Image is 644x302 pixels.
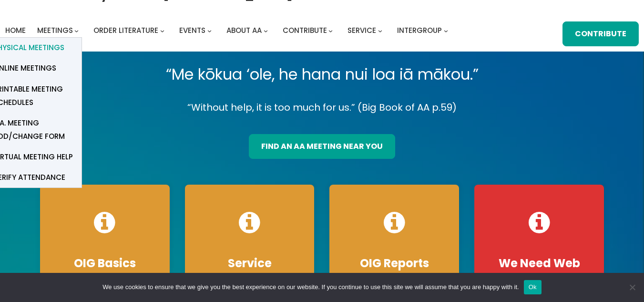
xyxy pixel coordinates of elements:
a: Contribute [562,21,639,46]
span: Intergroup [397,25,442,35]
span: Service [348,25,376,35]
a: Contribute [283,24,327,37]
button: Service submenu [378,28,382,32]
span: About AA [226,25,262,35]
button: Order Literature submenu [160,28,164,32]
h4: We Need Web Techs! [484,256,594,285]
button: Contribute submenu [328,28,333,32]
h4: Service [194,256,305,271]
span: Events [179,25,205,35]
h4: OIG Reports [339,256,450,271]
a: Home [5,24,26,37]
span: Order Literature [93,25,158,35]
h4: OIG Basics [50,256,160,271]
a: Events [179,24,205,37]
button: Meetings submenu [74,28,79,32]
p: “Me kōkua ‘ole, he hana nui loa iā mākou.” [32,61,612,88]
span: Home [5,25,26,35]
a: Intergroup [397,24,442,37]
nav: Intergroup [5,24,451,37]
span: Meetings [37,25,73,35]
button: Intergroup submenu [444,28,448,32]
a: Service [348,24,376,37]
a: About AA [226,24,262,37]
span: Contribute [283,25,327,35]
span: No [627,282,637,292]
button: About AA submenu [264,28,268,32]
span: We use cookies to ensure that we give you the best experience on our website. If you continue to ... [102,282,519,292]
button: Ok [524,280,542,294]
p: “Without help, it is too much for us.” (Big Book of AA p.59) [32,99,612,116]
a: Meetings [37,24,73,37]
button: Events submenu [207,28,212,32]
a: find an aa meeting near you [249,134,395,159]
